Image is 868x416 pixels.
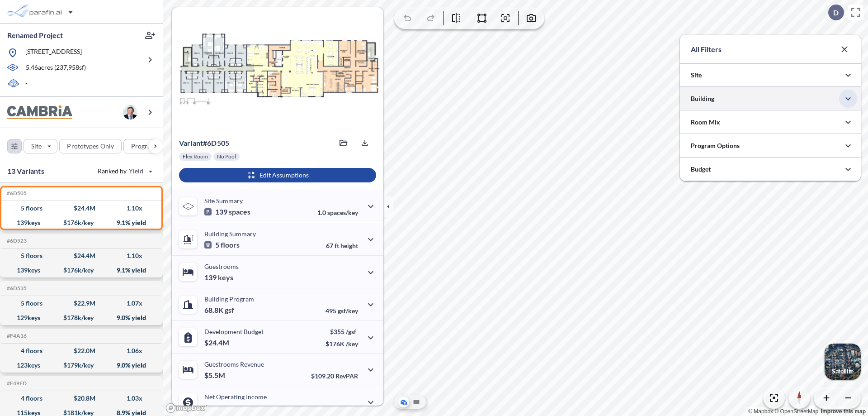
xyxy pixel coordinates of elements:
span: floors [221,240,240,249]
p: Building Summary [204,230,256,238]
span: keys [218,273,233,282]
img: user logo [123,105,137,120]
p: $2.2M [204,403,226,412]
span: Variant [179,139,203,147]
p: 5 [204,240,240,249]
h5: Click to copy the code [5,238,27,244]
span: ft [335,242,339,249]
p: 139 [204,273,233,282]
span: RevPAR [335,372,358,380]
button: Program [123,139,172,153]
button: Site [24,139,57,153]
p: Building Program [204,295,254,303]
button: Edit Assumptions [179,168,376,182]
p: 40.0% [320,405,358,412]
p: $109.20 [311,372,358,380]
p: $24.4M [204,338,231,347]
span: /key [346,340,358,348]
p: Flex Room [183,153,208,160]
h5: Click to copy the code [5,285,27,292]
p: 67 [326,242,358,249]
span: spaces [229,207,250,216]
p: 68.8K [204,306,234,315]
p: Satellite [832,368,854,375]
p: Program [131,142,156,151]
p: All Filters [691,44,722,55]
a: OpenStreetMap [774,408,818,415]
p: Site Summary [204,197,243,205]
p: Net Operating Income [204,393,267,401]
p: Renamed Project [7,30,63,40]
img: BrandImage [7,105,72,120]
h5: Click to copy the code [5,190,27,196]
span: height [340,242,358,249]
span: /gsf [346,328,356,335]
p: Room Mix [691,118,720,127]
p: Edit Assumptions [259,171,309,180]
p: Budget [691,165,711,174]
a: Mapbox homepage [165,403,205,413]
span: Yield [129,167,144,176]
button: Site Plan [411,397,422,407]
span: spaces/key [327,209,358,216]
h5: Click to copy the code [5,333,27,339]
p: Site [31,142,42,151]
a: Improve this map [821,408,866,415]
span: margin [338,405,358,412]
p: 495 [325,307,358,315]
p: 5.46 acres ( 237,958 sf) [26,63,86,73]
p: $355 [325,328,358,335]
span: gsf/key [338,307,358,315]
button: Prototypes Only [59,139,122,153]
p: Prototypes Only [67,142,114,151]
h5: Click to copy the code [5,380,27,387]
p: Guestrooms Revenue [204,360,264,368]
p: - [25,79,28,89]
p: [STREET_ADDRESS] [25,47,82,58]
p: 139 [204,207,250,216]
p: 1.0 [317,209,358,216]
p: Site [691,71,702,80]
a: Mapbox [748,408,773,415]
p: $176K [325,340,358,348]
button: Ranked by Yield [90,164,158,178]
p: D [833,9,839,17]
img: Switcher Image [825,344,861,380]
p: Program Options [691,141,740,150]
p: No Pool [217,153,236,160]
p: Guestrooms [204,263,239,270]
button: Switcher ImageSatellite [825,344,861,380]
button: Aerial View [398,397,409,407]
span: gsf [225,306,234,315]
p: $5.5M [204,371,226,380]
p: 13 Variants [7,166,44,177]
p: Development Budget [204,328,264,335]
p: # 6d505 [179,139,229,148]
